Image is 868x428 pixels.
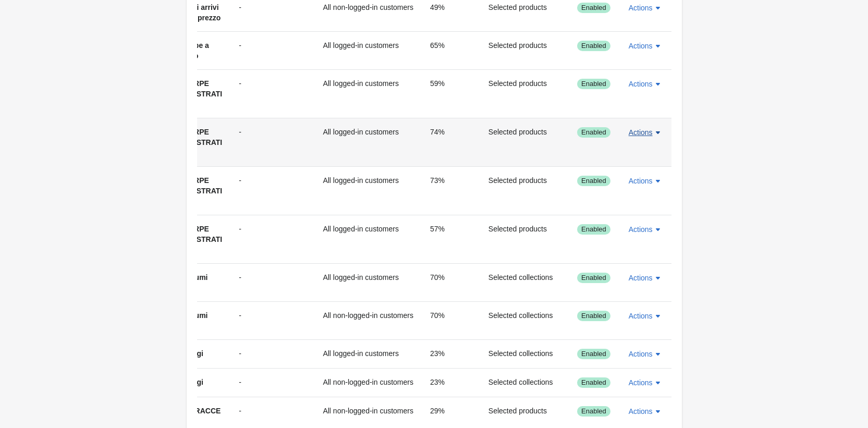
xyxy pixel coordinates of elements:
[625,373,667,392] button: Actions
[314,166,422,215] td: All logged-in customers
[179,3,221,22] span: Nuovi arrivi metà prezzo
[625,172,667,190] button: Actions
[314,31,422,69] td: All logged-in customers
[625,123,667,142] button: Actions
[230,69,314,118] td: -
[314,118,422,166] td: All logged-in customers
[179,79,223,108] span: SCARPE REGISTRATI 59%
[230,118,314,166] td: -
[629,177,653,185] span: Actions
[581,80,606,88] span: Enabled
[480,69,569,118] td: Selected products
[230,166,314,215] td: -
[581,350,606,358] span: Enabled
[625,402,667,421] button: Actions
[629,80,653,88] span: Actions
[480,118,569,166] td: Selected products
[480,215,569,263] td: Selected products
[230,339,314,368] td: -
[314,368,422,397] td: All non-logged-in customers
[625,75,667,93] button: Actions
[422,215,480,263] td: 57%
[314,215,422,263] td: All logged-in customers
[179,225,223,254] span: SCARPE REGISTRATI 57%
[629,378,653,387] span: Actions
[581,407,606,415] span: Enabled
[625,268,667,287] button: Actions
[179,407,221,425] span: BORRACCE 30%
[480,339,569,368] td: Selected collections
[629,350,653,358] span: Actions
[581,128,606,137] span: Enabled
[422,301,480,339] td: 70%
[179,41,209,60] span: Scarpe a Saldo
[230,215,314,263] td: -
[629,274,653,282] span: Actions
[422,166,480,215] td: 73%
[480,166,569,215] td: Selected products
[581,312,606,320] span: Enabled
[230,301,314,339] td: -
[230,31,314,69] td: -
[422,339,480,368] td: 23%
[422,368,480,397] td: 23%
[625,345,667,363] button: Actions
[629,42,653,50] span: Actions
[581,274,606,282] span: Enabled
[629,128,653,137] span: Actions
[422,69,480,118] td: 59%
[625,220,667,239] button: Actions
[314,339,422,368] td: All logged-in customers
[629,407,653,415] span: Actions
[625,307,667,325] button: Actions
[314,69,422,118] td: All logged-in customers
[581,4,606,12] span: Enabled
[179,176,223,205] span: SCARPE REGISTRATI 73%
[581,177,606,185] span: Enabled
[422,263,480,301] td: 70%
[581,225,606,234] span: Enabled
[480,301,569,339] td: Selected collections
[629,4,653,12] span: Actions
[314,301,422,339] td: All non-logged-in customers
[422,31,480,69] td: 65%
[314,263,422,301] td: All logged-in customers
[480,368,569,397] td: Selected collections
[422,118,480,166] td: 74%
[629,225,653,234] span: Actions
[581,42,606,50] span: Enabled
[625,36,667,55] button: Actions
[629,312,653,320] span: Actions
[480,31,569,69] td: Selected products
[480,263,569,301] td: Selected collections
[230,263,314,301] td: -
[179,128,223,157] span: SCARPE REGISTRATI 74%
[581,378,606,387] span: Enabled
[230,368,314,397] td: -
